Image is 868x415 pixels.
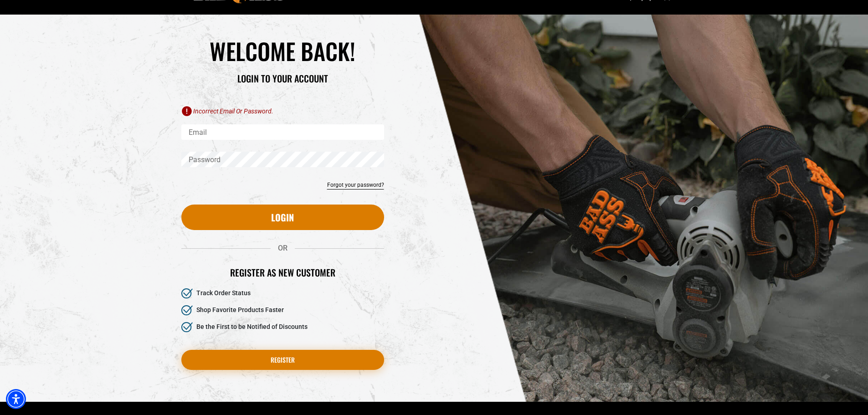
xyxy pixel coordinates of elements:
[181,288,384,299] li: Track Order Status
[6,389,26,409] div: Accessibility Menu
[181,72,384,84] h3: LOGIN TO YOUR ACCOUNT
[181,36,384,65] h1: WELCOME BACK!
[181,322,384,333] li: Be the First to be Notified of Discounts
[181,305,384,316] li: Shop Favorite Products Faster
[327,181,384,189] a: Forgot your password?
[181,106,384,117] li: Incorrect email or password.
[181,266,384,278] h2: Register as new customer
[181,350,384,370] a: Register
[181,205,384,230] button: Login
[271,244,295,252] span: OR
